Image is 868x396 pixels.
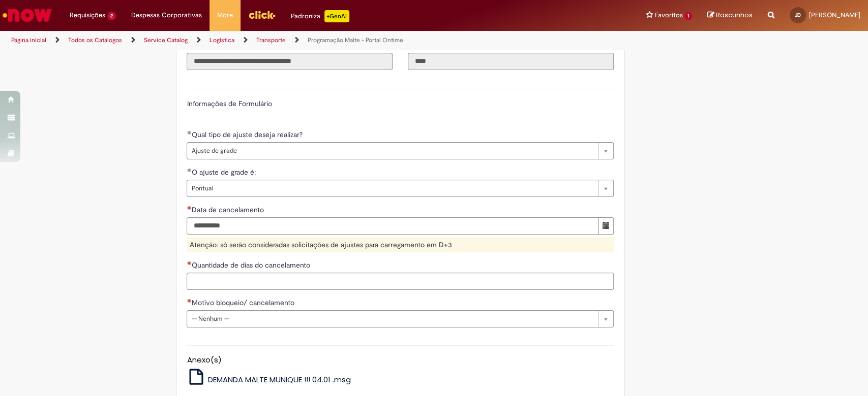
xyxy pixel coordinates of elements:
[187,299,191,303] span: Necessários
[187,273,614,290] input: Quantidade de dias do cancelamento
[809,11,860,19] span: [PERSON_NAME]
[187,374,351,385] a: DEMANDA MALTE MUNIQUE !!! 04.01 .msg
[187,53,393,70] input: Título
[187,99,272,108] label: Informações de Formulário
[68,36,122,44] a: Todos os Catálogos
[191,311,593,327] span: -- Nenhum --
[187,261,191,265] span: Necessários
[191,168,257,177] span: O ajuste de grade é:
[795,12,801,18] span: JD
[217,10,233,20] span: More
[191,260,312,270] span: Quantidade de dias do cancelamento
[248,7,276,22] img: click_logo_yellow_360x200.png
[209,36,234,44] a: Logistica
[187,356,614,365] h5: Anexo(s)
[654,10,682,20] span: Favoritos
[208,374,351,385] span: DEMANDA MALTE MUNIQUE !!! 04.01 .msg
[191,205,265,214] span: Data de cancelamento
[187,168,191,172] span: Obrigatório Preenchido
[11,36,46,44] a: Página inicial
[408,41,470,50] span: Somente leitura - Código da Unidade
[191,130,304,139] span: Qual tipo de ajuste deseja realizar?
[684,12,692,20] span: 1
[187,237,614,252] div: Atenção: só serão consideradas solicitações de ajustes para carregamento em D+3
[256,36,286,44] a: Transporte
[187,130,191,135] span: Obrigatório Preenchido
[8,31,571,50] ul: Trilhas de página
[191,180,593,196] span: Pontual
[408,53,614,70] input: Código da Unidade
[716,10,753,20] span: Rascunhos
[191,143,593,159] span: Ajuste de grade
[187,206,191,210] span: Necessários
[70,10,105,20] span: Requisições
[308,36,403,44] a: Programação Malte - Portal Ontime
[107,12,116,20] span: 2
[191,298,296,307] span: Motivo bloqueio/ cancelamento
[1,5,53,25] img: ServiceNow
[324,10,349,22] p: +GenAi
[291,10,349,22] div: Padroniza
[598,217,614,235] button: Mostrar calendário para Data de cancelamento
[707,11,753,20] a: Rascunhos
[187,41,206,50] span: Somente leitura - Título
[131,10,202,20] span: Despesas Corporativas
[187,217,598,235] input: Data de cancelamento
[144,36,188,44] a: Service Catalog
